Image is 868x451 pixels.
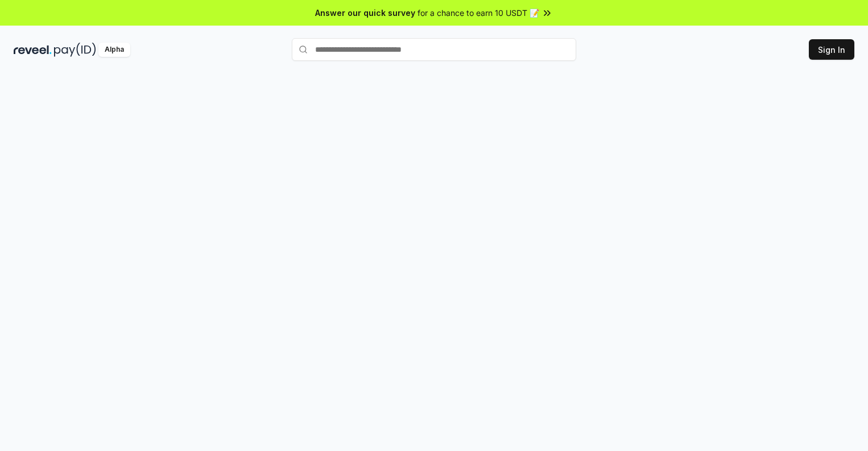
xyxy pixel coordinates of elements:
[315,7,415,19] span: Answer our quick survey
[809,39,854,60] button: Sign In
[54,43,96,57] img: pay_id
[98,43,130,57] div: Alpha
[14,43,52,57] img: reveel_dark
[418,7,539,19] span: for a chance to earn 10 USDT 📝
